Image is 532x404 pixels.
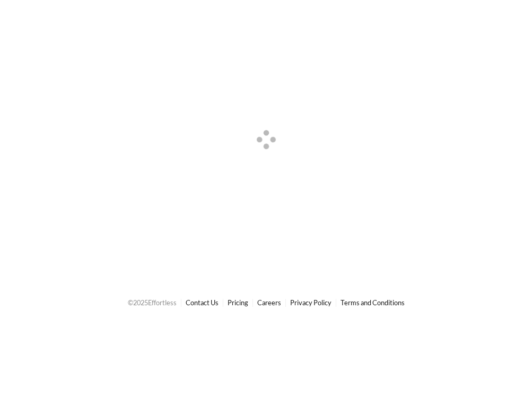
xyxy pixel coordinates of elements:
[128,298,177,307] span: © 2025 Effortless
[257,298,281,307] a: Careers
[341,298,405,307] a: Terms and Conditions
[228,298,248,307] a: Pricing
[186,298,219,307] a: Contact Us
[290,298,332,307] a: Privacy Policy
